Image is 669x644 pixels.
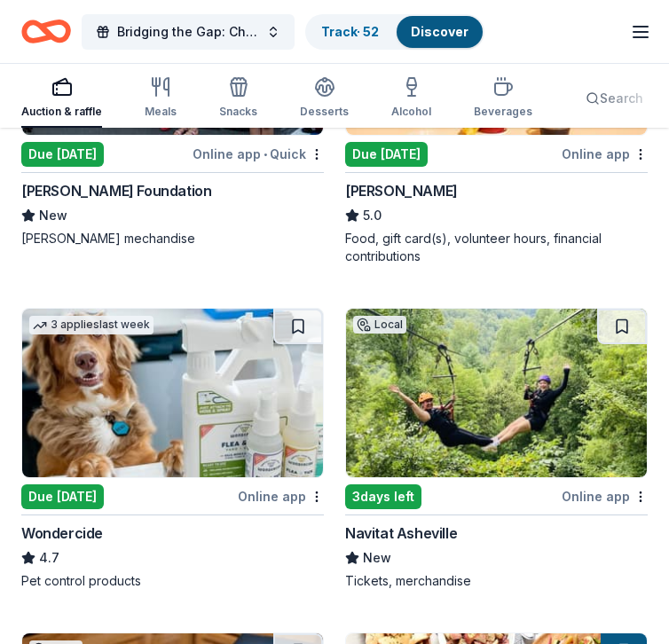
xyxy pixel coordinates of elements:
div: Navitat Asheville [345,522,457,544]
div: 3 days left [345,484,421,509]
div: [PERSON_NAME] mechandise [21,230,324,247]
div: Online app Quick [193,143,324,165]
span: New [39,205,67,226]
div: Snacks [219,105,257,119]
button: Bridging the Gap: Checking the Pulse Centering Youth Power, Healing Communities,Reimagining Reentry [82,14,295,50]
div: Online app [562,485,648,507]
div: Due [DATE] [21,484,104,509]
span: 5.0 [363,205,382,226]
a: Image for Navitat AshevilleLocal3days leftOnline appNavitat AshevilleNewTickets, merchandise [345,308,648,590]
a: Home [21,11,71,52]
button: Track· 52Discover [305,14,484,50]
div: [PERSON_NAME] [345,180,458,201]
div: Desserts [300,105,349,119]
button: Beverages [474,69,532,128]
a: Image for Wondercide3 applieslast weekDue [DATE]Online appWondercide4.7Pet control products [21,308,324,590]
div: Meals [145,105,177,119]
div: Local [353,316,406,334]
div: Beverages [474,105,532,119]
span: 4.7 [39,547,59,569]
button: Search [575,81,657,116]
span: New [363,547,391,569]
div: Pet control products [21,572,324,590]
button: Meals [145,69,177,128]
div: [PERSON_NAME] Foundation [21,180,211,201]
div: Due [DATE] [345,142,428,167]
span: Bridging the Gap: Checking the Pulse Centering Youth Power, Healing Communities,Reimagining Reentry [117,21,259,43]
div: Online app [562,143,648,165]
div: Alcohol [391,105,431,119]
span: • [264,147,267,161]
div: Wondercide [21,522,103,544]
div: Auction & raffle [21,105,102,119]
a: Track· 52 [321,24,379,39]
div: Online app [238,485,324,507]
button: Alcohol [391,69,431,128]
div: Due [DATE] [21,142,104,167]
img: Image for Navitat Asheville [346,309,647,477]
span: Search [600,88,643,109]
div: 3 applies last week [29,316,153,334]
div: Tickets, merchandise [345,572,648,590]
button: Snacks [219,69,257,128]
button: Desserts [300,69,349,128]
a: Discover [411,24,468,39]
img: Image for Wondercide [22,309,323,477]
div: Food, gift card(s), volunteer hours, financial contributions [345,230,648,265]
button: Auction & raffle [21,69,102,128]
